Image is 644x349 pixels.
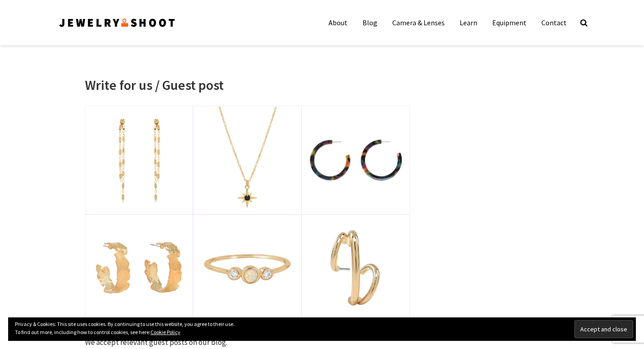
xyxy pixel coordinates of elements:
a: Camera & Lenses [385,14,451,32]
h1: Write for us / Guest post [85,77,410,93]
img: Jewelry Photographer Bay Area - San Francisco | Nationwide via Mail [58,15,176,30]
p: We accept relevant guest posts on our blog. [85,337,410,349]
a: Equipment [485,14,533,32]
a: Contact [535,14,573,32]
div: Privacy & Cookies: This site uses cookies. By continuing to use this website, you agree to their ... [8,317,636,341]
input: Accept and close [574,320,633,338]
a: Blog [356,14,384,32]
a: Learn [453,14,484,32]
a: About [322,14,354,32]
a: Cookie Policy [150,329,180,335]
